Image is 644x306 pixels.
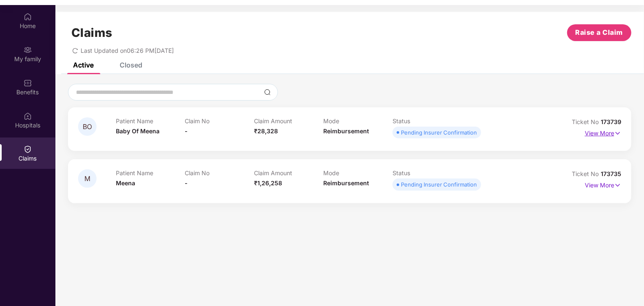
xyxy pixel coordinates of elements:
button: Raise a Claim [567,24,631,41]
img: svg+xml;base64,PHN2ZyB4bWxucz0iaHR0cDovL3d3dy53My5vcmcvMjAwMC9zdmciIHdpZHRoPSIxNyIgaGVpZ2h0PSIxNy... [614,181,621,190]
h1: Claims [71,26,113,40]
p: Status [393,169,462,176]
span: Last Updated on 06:26 PM[DATE] [81,47,174,54]
span: Ticket No [572,118,601,125]
span: BO [83,123,92,130]
div: Pending Insurer Confirmation [401,128,477,137]
span: 173739 [601,118,621,125]
span: - [185,179,188,187]
p: Status [393,117,462,124]
span: Ticket No [572,170,601,177]
div: Active [73,61,94,69]
p: Claim No [185,117,254,124]
img: svg+xml;base64,PHN2ZyBpZD0iU2VhcmNoLTMyeDMyIiB4bWxucz0iaHR0cDovL3d3dy53My5vcmcvMjAwMC9zdmciIHdpZH... [264,89,271,96]
span: Raise a Claim [576,27,623,38]
p: Mode [323,117,393,124]
span: redo [72,47,78,54]
p: Mode [323,169,393,176]
span: ₹28,328 [254,127,278,135]
p: Claim Amount [254,117,323,124]
span: Baby Of Meena [116,127,160,135]
span: - [185,127,188,135]
div: Closed [120,61,142,69]
p: View More [585,127,621,138]
span: Meena [116,179,135,187]
span: M [84,175,90,182]
span: ₹1,26,258 [254,179,282,187]
img: svg+xml;base64,PHN2ZyBpZD0iSG9tZSIgeG1sbnM9Imh0dHA6Ly93d3cudzMub3JnLzIwMDAvc3ZnIiB3aWR0aD0iMjAiIG... [24,13,32,21]
p: View More [585,179,621,190]
p: Claim No [185,169,254,176]
p: Patient Name [116,169,185,176]
img: svg+xml;base64,PHN2ZyB3aWR0aD0iMjAiIGhlaWdodD0iMjAiIHZpZXdCb3g9IjAgMCAyMCAyMCIgZmlsbD0ibm9uZSIgeG... [24,46,32,54]
img: svg+xml;base64,PHN2ZyBpZD0iQ2xhaW0iIHhtbG5zPSJodHRwOi8vd3d3LnczLm9yZy8yMDAwL3N2ZyIgd2lkdGg9IjIwIi... [24,145,32,153]
div: Pending Insurer Confirmation [401,180,477,189]
span: Reimbursement [323,127,369,135]
span: Reimbursement [323,179,369,187]
img: svg+xml;base64,PHN2ZyBpZD0iSG9zcGl0YWxzIiB4bWxucz0iaHR0cDovL3d3dy53My5vcmcvMjAwMC9zdmciIHdpZHRoPS... [24,112,32,120]
p: Claim Amount [254,169,323,176]
p: Patient Name [116,117,185,124]
img: svg+xml;base64,PHN2ZyBpZD0iQmVuZWZpdHMiIHhtbG5zPSJodHRwOi8vd3d3LnczLm9yZy8yMDAwL3N2ZyIgd2lkdGg9Ij... [24,79,32,87]
img: svg+xml;base64,PHN2ZyB4bWxucz0iaHR0cDovL3d3dy53My5vcmcvMjAwMC9zdmciIHdpZHRoPSIxNyIgaGVpZ2h0PSIxNy... [614,129,621,138]
span: 173735 [601,170,621,177]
